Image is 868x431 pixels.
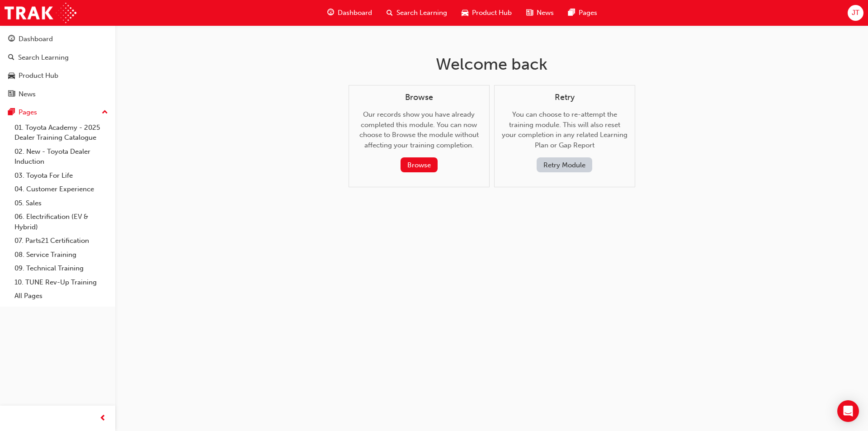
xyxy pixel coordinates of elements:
[18,52,69,63] div: Search Learning
[349,54,635,74] h1: Welcome back
[8,54,14,62] span: search-icon
[4,104,112,121] button: Pages
[102,107,108,118] span: up-icon
[11,196,112,210] a: 05. Sales
[11,121,112,145] a: 01. Toyota Academy - 2025 Dealer Training Catalogue
[462,7,468,19] span: car-icon
[519,4,561,22] a: news-iconNews
[356,93,482,173] div: Our records show you have already completed this module. You can now choose to Browse the module ...
[8,90,15,99] span: news-icon
[19,71,58,81] div: Product Hub
[4,29,112,104] button: DashboardSearch LearningProduct HubNews
[11,145,112,169] a: 02. New - Toyota Dealer Induction
[8,35,15,43] span: guage-icon
[4,31,112,47] a: Dashboard
[327,7,334,19] span: guage-icon
[852,8,859,18] span: JT
[19,34,53,44] div: Dashboard
[11,210,112,234] a: 06. Electrification (EV & Hybrid)
[537,8,554,18] span: News
[837,400,859,422] div: Open Intercom Messenger
[11,182,112,196] a: 04. Customer Experience
[4,86,112,103] a: News
[11,234,112,248] a: 07. Parts21 Certification
[454,4,519,22] a: car-iconProduct Hub
[5,3,76,23] img: Trak
[11,289,112,303] a: All Pages
[526,7,533,19] span: news-icon
[11,261,112,275] a: 09. Technical Training
[568,7,575,19] span: pages-icon
[401,157,438,172] button: Browse
[338,8,372,18] span: Dashboard
[502,93,627,173] div: You can choose to re-attempt the training module. This will also reset your completion in any rel...
[19,107,37,118] div: Pages
[537,157,592,172] button: Retry Module
[11,248,112,262] a: 08. Service Training
[502,93,627,103] h4: Retry
[320,4,379,22] a: guage-iconDashboard
[472,8,512,18] span: Product Hub
[396,8,447,18] span: Search Learning
[8,72,15,80] span: car-icon
[8,109,15,117] span: pages-icon
[4,67,112,84] a: Product Hub
[379,4,454,22] a: search-iconSearch Learning
[848,5,863,21] button: JT
[11,275,112,289] a: 10. TUNE Rev-Up Training
[99,413,106,424] span: prev-icon
[19,89,36,99] div: News
[4,49,112,66] a: Search Learning
[579,8,597,18] span: Pages
[561,4,604,22] a: pages-iconPages
[11,169,112,183] a: 03. Toyota For Life
[356,93,482,103] h4: Browse
[387,7,393,19] span: search-icon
